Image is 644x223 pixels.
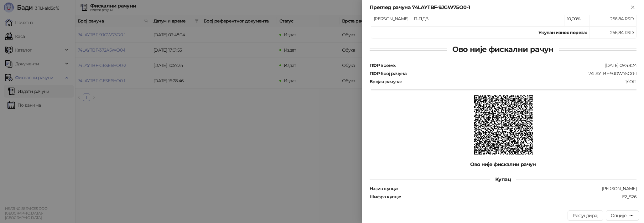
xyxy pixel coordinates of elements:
td: 256,84 RSD [589,11,636,27]
td: [PERSON_NAME] [371,11,411,27]
div: 1/1ОП [402,79,637,84]
strong: ПФР време : [370,63,396,68]
span: Ово није фискални рачун [447,45,558,54]
strong: Укупан износ пореза: [538,30,587,35]
td: 256,84 RSD [589,27,636,39]
button: Close [629,4,636,11]
div: Е2_S26 [401,194,637,200]
button: Опције [606,210,639,220]
span: Ово није фискални рачун [465,161,541,167]
div: [PERSON_NAME] [398,186,637,191]
span: Купац [490,176,516,182]
strong: Бројач рачуна : [370,79,401,84]
td: 10,00% [564,11,589,27]
div: [DATE] 09:48:24 [396,63,637,68]
strong: Шифра купца : [370,194,401,200]
div: Преглед рачуна 74LAYTBF-9JGW75O0-1 [370,4,629,11]
div: 74LAYTBF-9JGW75O0-1 [408,71,637,76]
button: Рефундирај [568,210,603,220]
strong: Назив купца : [370,186,398,191]
div: Опције [611,213,626,218]
td: П-ПДВ [411,11,564,27]
img: QR код [474,95,533,155]
strong: ПФР број рачуна : [370,71,407,76]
